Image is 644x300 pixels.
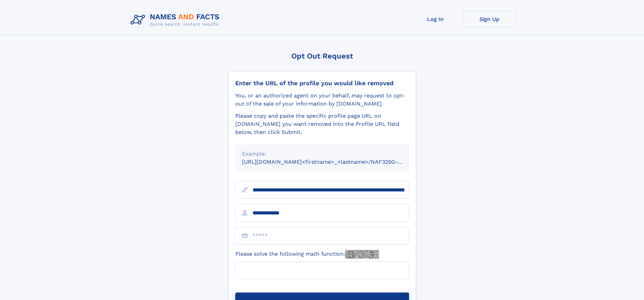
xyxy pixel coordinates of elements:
div: You, or an authorized agent on your behalf, may request to opt-out of the sale of your informatio... [235,92,409,108]
a: Log In [408,11,462,27]
div: Please copy and paste the specific profile page URL on [DOMAIN_NAME] you want removed into the Pr... [235,112,409,136]
a: Sign Up [462,11,517,27]
label: Please solve the following math function: [235,250,379,259]
img: Logo Names and Facts [128,11,225,29]
small: [URL][DOMAIN_NAME]<firstname>_<lastname>/NAF325G-xxxxxxxx [242,159,422,165]
div: Enter the URL of the profile you would like removed [235,79,409,87]
div: Opt Out Request [228,52,416,60]
div: Example: [242,150,402,158]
